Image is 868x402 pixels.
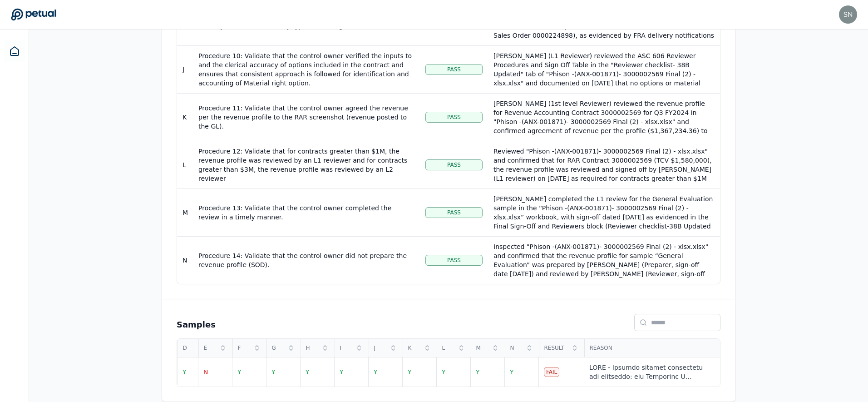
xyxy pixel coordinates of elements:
span: Y [510,368,514,376]
span: Y [237,368,242,376]
span: F [238,344,251,352]
a: Go to Dashboard [11,8,56,21]
span: Pass [447,161,461,169]
span: Y [340,368,344,376]
div: LORE - Ipsumdo sitamet consectetu adi elitseddo: eiu Temporinc U (laboreetd/magnaali enimadmi ve ... [589,363,715,381]
div: Procedure 14: Validate that the control owner did not prepare the revenue profile (SOD). [198,251,414,269]
td: J [177,46,193,94]
div: Procedure 11: Validate that the control owner agreed the revenue per the revenue profile to the R... [198,104,414,131]
span: E [204,344,217,352]
img: snir@petual.ai [839,5,857,24]
div: [PERSON_NAME] completed the L1 review for the General Evaluation sample in the “Phison -(ANX-0018... [493,194,715,313]
span: Y [374,368,378,376]
span: H [306,344,319,352]
td: M [177,189,193,237]
span: N [510,344,523,352]
span: Y [271,368,276,376]
span: Pass [447,209,461,216]
span: Pass [447,257,461,264]
span: Pass [447,114,461,121]
div: Procedure 13: Validate that the control owner completed the review in a timely manner. [198,203,414,222]
a: Dashboard [4,40,25,62]
span: Y [408,368,412,376]
span: M [476,344,489,352]
span: Reason [590,344,715,352]
span: J [374,344,387,352]
span: I [340,344,353,352]
div: Inspected "Phison -(ANX-001871)- 3000002569 Final (2) - xlsx.xlsx" and confirmed that the revenue... [493,242,715,315]
span: Y [306,368,310,376]
div: [PERSON_NAME] (L1 Reviewer) reviewed the ASC 606 Reviewer Procedures and Sign Off Table in the "R... [493,51,715,179]
span: Pass [447,66,461,73]
div: Procedure 10: Validate that the control owner verified the inputs to and the clerical accuracy of... [198,51,414,88]
span: D [183,344,196,352]
div: Reviewed "Phison -(ANX-001871)- 3000002569 Final (2) - xlsx.xlsx" and confirmed that for RAR Cont... [493,147,715,228]
div: Procedure 12: Validate that for contracts greater than $1M, the revenue profile was reviewed by a... [198,147,414,183]
h2: Samples [177,318,216,331]
span: Y [476,368,480,376]
span: N [203,368,208,376]
span: K [408,344,421,352]
span: Y [182,368,187,376]
div: Fail [544,367,559,377]
span: Result [544,344,568,352]
td: N [177,237,193,284]
td: K [177,94,193,141]
span: G [272,344,285,352]
div: [PERSON_NAME] (1st level Reviewer) reviewed the revenue profile for Revenue Accounting Contract 3... [493,99,715,208]
td: L [177,141,193,189]
span: Y [442,368,446,376]
span: L [442,344,455,352]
